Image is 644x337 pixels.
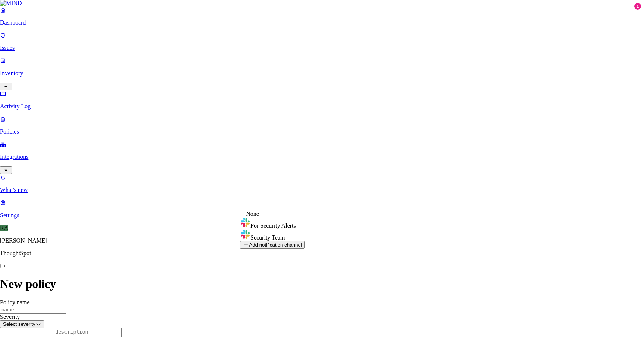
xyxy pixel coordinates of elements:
img: slack [240,217,250,228]
span: For Security Alerts [250,222,296,229]
img: slack [240,229,250,240]
span: Security Team [250,234,285,241]
button: Add notification channel [240,241,305,249]
span: None [246,211,259,217]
